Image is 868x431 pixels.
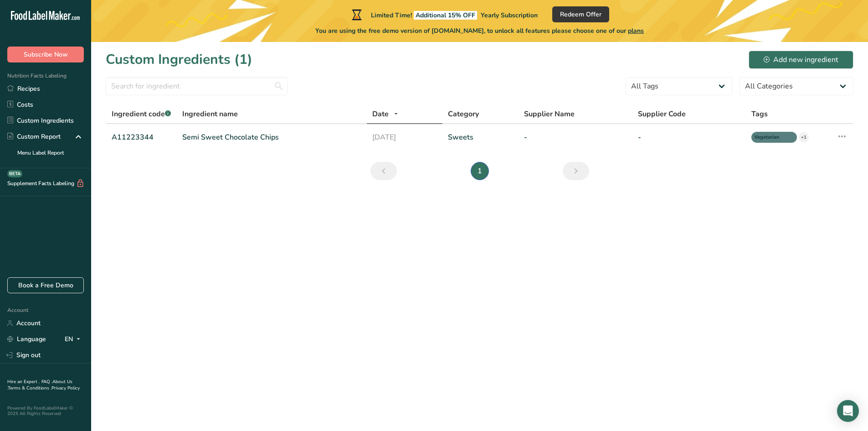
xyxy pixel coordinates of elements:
[106,77,288,95] input: Search for ingredient
[751,109,768,119] span: Tags
[7,379,40,385] a: Hire an Expert .
[65,334,84,345] div: EN
[552,6,609,22] button: Redeem Offer
[7,379,72,391] a: About Us .
[524,109,575,119] span: Supplier Name
[749,51,853,69] button: Add new ingredient
[563,162,589,180] a: Next
[372,109,389,119] span: Date
[51,385,80,391] a: Privacy Policy
[24,50,68,59] span: Subscribe Now
[638,109,686,119] span: Supplier Code
[628,26,644,35] span: plans
[182,132,361,143] a: Semi Sweet Chocolate Chips
[350,9,538,20] div: Limited Time!
[7,170,22,177] div: BETA
[182,109,238,119] span: Ingredient name
[7,405,84,416] div: Powered By FoodLabelMaker © 2025 All Rights Reserved
[560,10,601,19] span: Redeem Offer
[41,379,52,385] a: FAQ .
[448,132,513,143] a: Sweets
[112,132,171,143] a: A11223344
[414,11,477,20] span: Additional 15% OFF
[370,162,397,180] a: Previous
[7,277,84,293] a: Book a Free Demo
[764,54,838,65] div: Add new ingredient
[754,134,786,141] span: Vegetarian
[524,132,627,143] a: -
[112,109,171,119] span: Ingredient code
[7,47,84,62] button: Subscribe Now
[106,49,252,70] h1: Custom Ingredients (1)
[315,26,644,36] span: You are using the free demo version of [DOMAIN_NAME], to unlock all features please choose one of...
[8,385,51,391] a: Terms & Conditions .
[481,11,538,20] span: Yearly Subscription
[638,132,741,143] a: -
[7,132,61,141] div: Custom Report
[837,400,859,422] div: Open Intercom Messenger
[799,132,809,142] div: +1
[7,331,46,347] a: Language
[372,132,437,143] a: [DATE]
[448,109,479,119] span: Category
